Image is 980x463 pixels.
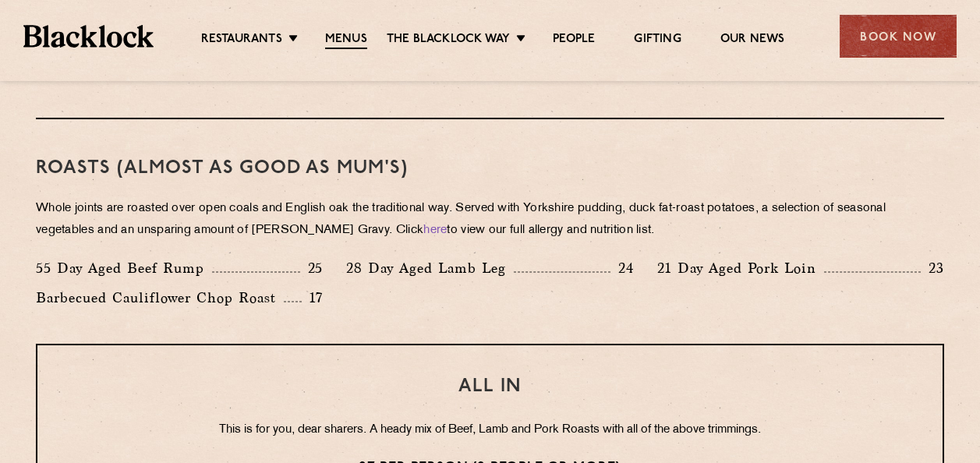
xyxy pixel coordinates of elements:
p: 24 [610,258,634,278]
p: 28 Day Aged Lamb Leg [346,257,514,279]
a: Our News [720,32,785,48]
p: 25 [300,258,324,278]
p: 55 Day Aged Beef Rump [36,257,212,279]
a: here [423,224,447,236]
p: 23 [921,258,944,278]
div: Book Now [840,15,957,58]
a: People [553,32,595,48]
p: 21 Day Aged Pork Loin [657,257,824,279]
img: BL_Textured_Logo-footer-cropped.svg [23,25,154,47]
h3: Roasts (Almost as good as Mum's) [36,158,944,178]
a: Gifting [634,32,681,48]
a: The Blacklock Way [387,32,510,48]
a: Restaurants [201,32,282,48]
p: Whole joints are roasted over open coals and English oak the traditional way. Served with Yorkshi... [36,198,944,242]
a: Menus [325,32,367,49]
p: 17 [302,288,324,308]
p: This is for you, dear sharers. A heady mix of Beef, Lamb and Pork Roasts with all of the above tr... [69,420,911,440]
p: Barbecued Cauliflower Chop Roast [36,287,284,309]
h3: ALL IN [69,376,911,397]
